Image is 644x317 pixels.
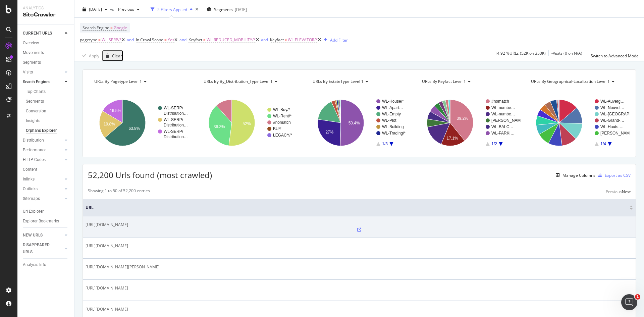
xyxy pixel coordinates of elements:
[89,6,102,12] span: 2025 Sep. 12th
[605,172,631,178] div: Export as CSV
[23,137,63,144] a: Distribution
[168,35,174,45] span: Yes
[197,94,302,152] svg: A chart.
[86,306,128,312] span: [URL][DOMAIN_NAME]
[606,188,622,196] button: Previous
[23,195,40,202] div: Sitemaps
[148,4,195,15] button: 5 Filters Applied
[635,294,640,300] span: 1
[261,37,268,43] div: and
[26,98,44,105] div: Segments
[306,94,411,152] div: A chart.
[382,124,404,129] text: WL-Building
[104,122,115,126] text: 19.8%
[195,7,198,11] div: times
[23,40,39,47] div: Overview
[203,37,206,43] span: ≠
[273,133,292,138] text: LEGACY/*
[23,69,33,76] div: Visits
[213,124,225,129] text: 36.3%
[382,142,388,146] text: 1/3
[86,205,628,211] span: URL
[125,37,136,43] button: and
[525,94,630,152] div: A chart.
[23,147,46,154] div: Performance
[313,78,364,84] span: URLs By EstateType Level 1
[562,172,595,178] div: Manage Columns
[491,99,509,104] text: #nomatch
[382,99,404,104] text: WL-House/*
[80,37,97,43] span: pagetype
[23,5,69,11] div: Analytics
[23,156,46,163] div: HTTP Codes
[26,108,69,115] a: Conversion
[164,37,167,43] span: =
[606,189,622,195] div: Previous
[88,188,150,196] div: Showing 1 to 50 of 52,200 entries
[23,176,35,183] div: Inlinks
[531,78,610,84] span: URLs By Geographical-localization Level 1
[422,78,466,84] span: URLs By Keyfact Level 1
[382,131,406,136] text: WL-Trading/*
[273,107,290,112] text: WL-Buy/*
[23,208,44,215] div: Url Explorer
[311,76,406,87] h4: URLs By EstateType Level 1
[23,242,63,256] a: DISAPPEARED URLS
[23,208,69,215] a: Url Explorer
[273,114,292,118] text: WL-Rent/*
[23,195,63,202] a: Sitemaps
[23,137,44,144] div: Distribution
[285,37,287,43] span: ≠
[23,59,41,66] div: Segments
[326,130,334,135] text: 27%
[207,35,256,45] span: WL-REDUCED_MOBILITY/*
[235,7,247,12] div: [DATE]
[86,222,128,227] span: [URL][DOMAIN_NAME]
[23,30,63,37] a: CURRENT URLS
[204,4,250,15] button: Segments[DATE]
[622,188,631,196] button: Next
[491,131,515,136] text: WL-PARKI…
[595,170,631,180] button: Export as CSV
[23,176,63,183] a: Inlinks
[23,78,50,86] div: Search Engines
[23,156,63,163] a: HTTP Codes
[179,37,186,43] div: and
[446,136,458,141] text: 17.1%
[98,37,101,43] span: =
[259,37,270,43] button: and
[23,40,69,47] a: Overview
[491,118,529,123] text: [PERSON_NAME]…
[23,30,52,37] div: CURRENT URLS
[23,49,69,56] a: Movements
[491,142,497,146] text: 1/2
[115,4,142,15] button: Previous
[86,264,160,270] span: [URL][DOMAIN_NAME][PERSON_NAME]
[621,294,637,310] iframe: Intercom live chat
[421,76,516,87] h4: URLs By Keyfact Level 1
[86,285,128,291] span: [URL][DOMAIN_NAME]
[23,242,57,256] div: DISAPPEARED URLS
[26,108,46,115] div: Conversion
[164,135,188,139] text: Distribution…
[491,124,513,129] text: WL-BALC…
[23,49,44,56] div: Movements
[23,186,38,193] div: Outlinks
[23,232,63,239] a: NEW URLS
[382,105,403,110] text: WL-Apart…
[80,50,99,61] button: Apply
[23,218,59,225] div: Explorer Bookmarks
[23,166,69,173] a: Content
[94,78,142,84] span: URLs By pagetype Level 1
[26,127,69,134] a: Orphans Explorer
[86,243,128,249] span: [URL][DOMAIN_NAME]
[270,37,284,43] span: Keyfact
[23,78,63,86] a: Search Engines
[164,123,188,127] text: Distribution…
[128,126,140,131] text: 63.8%
[382,118,396,123] text: WL-Plot
[23,11,69,19] div: SiteCrawler
[321,36,348,44] button: Add Filter
[600,131,638,136] text: [PERSON_NAME]…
